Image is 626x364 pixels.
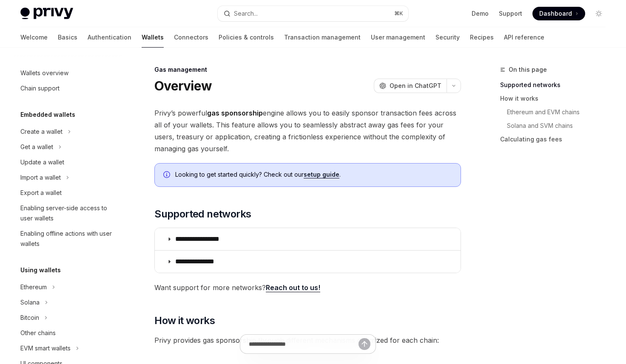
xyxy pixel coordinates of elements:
[14,295,122,310] button: Solana
[207,109,263,117] strong: gas sponsorship
[394,10,403,17] span: ⌘ K
[371,27,425,48] a: User management
[14,341,122,356] button: EVM smart wallets
[472,9,489,18] a: Demo
[435,27,460,48] a: Security
[154,65,461,74] div: Gas management
[504,27,544,48] a: API reference
[500,133,612,146] a: Calculating gas fees
[14,65,122,81] a: Wallets overview
[509,65,547,75] span: On this page
[14,170,122,185] button: Import a wallet
[20,8,73,20] img: light logo
[20,110,75,120] h5: Embedded wallets
[499,9,522,18] a: Support
[20,188,62,198] div: Export a wallet
[20,27,48,48] a: Welcome
[234,8,258,19] div: Search...
[374,79,447,93] button: Open in ChatGPT
[154,78,212,93] h1: Overview
[174,27,208,48] a: Connectors
[20,172,61,183] div: Import a wallet
[154,314,215,327] span: How it works
[14,139,122,155] button: Get a wallet
[218,6,408,21] button: Search...⌘K
[20,83,60,93] div: Chain support
[154,107,461,155] span: Privy’s powerful engine allows you to easily sponsor transaction fees across all of your wallets....
[20,328,56,338] div: Other chains
[20,142,53,152] div: Get a wallet
[219,27,274,48] a: Policies & controls
[14,310,122,325] button: Bitcoin
[20,343,71,353] div: EVM smart wallets
[14,185,122,200] a: Export a wallet
[20,127,63,137] div: Create a wallet
[20,229,117,249] div: Enabling offline actions with user wallets
[249,335,359,353] input: Ask a question...
[532,7,585,20] a: Dashboard
[20,282,47,292] div: Ethereum
[20,313,39,323] div: Bitcoin
[390,82,441,90] span: Open in ChatGPT
[14,155,122,170] a: Update a wallet
[470,27,494,48] a: Recipes
[500,78,612,92] a: Supported networks
[14,200,122,226] a: Enabling server-side access to user wallets
[500,119,612,133] a: Solana and SVM chains
[14,325,122,341] a: Other chains
[175,170,452,179] span: Looking to get started quickly? Check out our .
[266,283,320,292] a: Reach out to us!
[539,9,572,18] span: Dashboard
[20,157,64,167] div: Update a wallet
[20,297,40,308] div: Solana
[20,203,117,223] div: Enabling server-side access to user wallets
[154,207,251,221] span: Supported networks
[592,7,606,20] button: Toggle dark mode
[500,105,612,119] a: Ethereum and EVM chains
[20,68,68,78] div: Wallets overview
[154,282,461,293] span: Want support for more networks?
[88,27,131,48] a: Authentication
[359,338,370,350] button: Send message
[304,171,339,178] a: setup guide
[142,27,164,48] a: Wallets
[14,81,122,96] a: Chain support
[20,265,61,275] h5: Using wallets
[58,27,77,48] a: Basics
[500,92,612,105] a: How it works
[163,171,172,180] svg: Info
[14,226,122,251] a: Enabling offline actions with user wallets
[14,124,122,139] button: Create a wallet
[284,27,361,48] a: Transaction management
[14,279,122,295] button: Ethereum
